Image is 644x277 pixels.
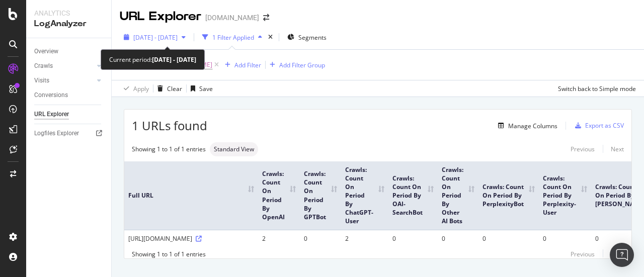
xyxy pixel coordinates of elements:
[494,120,557,132] button: Manage Columns
[34,46,58,57] div: Overview
[258,161,300,230] th: Crawls: Count On Period By OpenAI: activate to sort column ascending
[34,75,94,86] a: Visits
[198,29,266,45] button: 1 Filter Applied
[205,13,259,23] div: [DOMAIN_NAME]
[508,122,557,130] div: Manage Columns
[212,33,254,42] div: 1 Filter Applied
[34,109,69,120] div: URL Explorer
[152,55,196,64] b: [DATE] - [DATE]
[341,230,388,247] td: 2
[128,234,254,243] div: [URL][DOMAIN_NAME]
[34,18,103,30] div: LogAnalyzer
[300,161,341,230] th: Crawls: Count On Period By GPTBot: activate to sort column ascending
[210,142,258,156] div: neutral label
[34,61,53,71] div: Crawls
[120,29,190,45] button: [DATE] - [DATE]
[539,230,591,247] td: 0
[388,230,438,247] td: 0
[34,75,49,86] div: Visits
[478,230,539,247] td: 0
[132,117,207,134] span: 1 URLs found
[133,33,178,42] span: [DATE] - [DATE]
[558,84,636,93] div: Switch back to Simple mode
[120,8,201,25] div: URL Explorer
[266,32,275,42] div: times
[34,128,104,139] a: Logfiles Explorer
[34,128,79,139] div: Logfiles Explorer
[298,33,327,42] span: Segments
[167,84,182,93] div: Clear
[571,118,624,134] button: Export as CSV
[438,230,478,247] td: 0
[221,59,261,71] button: Add Filter
[34,109,104,120] a: URL Explorer
[34,90,104,101] a: Conversions
[554,80,636,97] button: Switch back to Simple mode
[199,84,213,93] div: Save
[34,46,104,57] a: Overview
[300,230,341,247] td: 0
[263,14,269,21] div: arrow-right-arrow-left
[341,161,388,230] th: Crawls: Count On Period By ChatGPT-User: activate to sort column ascending
[109,54,196,65] div: Current period:
[266,59,325,71] button: Add Filter Group
[34,61,94,71] a: Crawls
[388,161,438,230] th: Crawls: Count On Period By OAI-SearchBot: activate to sort column ascending
[283,29,331,45] button: Segments
[34,90,68,101] div: Conversions
[214,146,254,152] span: Standard View
[478,161,539,230] th: Crawls: Count On Period By PerplexityBot: activate to sort column ascending
[34,8,103,18] div: Analytics
[279,61,325,69] div: Add Filter Group
[153,80,182,97] button: Clear
[610,243,634,267] div: Open Intercom Messenger
[124,161,258,230] th: Full URL: activate to sort column ascending
[438,161,478,230] th: Crawls: Count On Period By Other AI Bots: activate to sort column ascending
[187,80,213,97] button: Save
[258,230,300,247] td: 2
[585,121,624,130] div: Export as CSV
[120,80,149,97] button: Apply
[132,145,206,153] div: Showing 1 to 1 of 1 entries
[133,84,149,93] div: Apply
[132,250,206,258] div: Showing 1 to 1 of 1 entries
[539,161,591,230] th: Crawls: Count On Period By Perplexity-User: activate to sort column ascending
[234,61,261,69] div: Add Filter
